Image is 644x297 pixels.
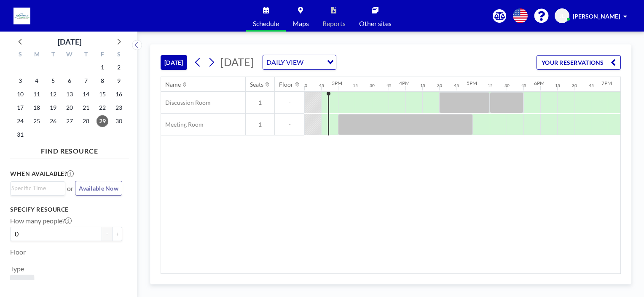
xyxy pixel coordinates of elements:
[521,83,526,88] div: 45
[10,248,26,256] label: Floor
[573,13,620,20] span: [PERSON_NAME]
[80,75,92,87] span: Thursday, August 7, 2025
[47,102,59,114] span: Tuesday, August 19, 2025
[64,102,75,114] span: Wednesday, August 20, 2025
[11,183,60,193] input: Search for option
[113,75,125,87] span: Saturday, August 9, 2025
[332,80,342,86] div: 3PM
[102,227,112,241] button: -
[113,61,125,73] span: Saturday, August 2, 2025
[165,81,181,88] div: Name
[97,88,108,100] span: Friday, August 15, 2025
[10,206,122,213] h3: Specify resource
[265,57,305,68] span: DAILY VIEW
[78,50,94,61] div: T
[555,83,560,88] div: 15
[589,83,594,88] div: 45
[467,80,477,86] div: 5PM
[13,8,30,24] img: organization-logo
[319,83,324,88] div: 45
[113,88,125,100] span: Saturday, August 16, 2025
[572,83,577,88] div: 30
[31,102,43,114] span: Monday, August 18, 2025
[97,61,108,73] span: Friday, August 1, 2025
[97,75,108,87] span: Friday, August 8, 2025
[250,81,263,88] div: Seats
[10,265,24,273] label: Type
[31,75,43,87] span: Monday, August 4, 2025
[302,83,307,88] div: 30
[11,182,65,194] div: Search for option
[10,143,129,155] h4: FIND RESOURCE
[488,83,493,88] div: 15
[504,83,510,88] div: 30
[14,102,26,114] span: Sunday, August 17, 2025
[537,55,621,70] button: YOUR RESERVATIONS
[12,50,29,61] div: S
[79,185,118,192] span: Available Now
[47,88,59,100] span: Tuesday, August 12, 2025
[97,115,108,127] span: Friday, August 29, 2025
[112,227,122,241] button: +
[263,55,336,69] div: Search for option
[399,80,410,86] div: 4PM
[386,83,392,88] div: 45
[14,88,26,100] span: Sunday, August 10, 2025
[353,83,358,88] div: 15
[370,83,375,88] div: 30
[110,50,127,61] div: S
[275,121,304,128] span: -
[322,20,346,27] span: Reports
[454,83,459,88] div: 45
[161,121,204,128] span: Meeting Room
[31,88,43,100] span: Monday, August 11, 2025
[80,88,92,100] span: Thursday, August 14, 2025
[14,75,26,87] span: Sunday, August 3, 2025
[220,56,254,68] span: [DATE]
[14,129,26,141] span: Sunday, August 31, 2025
[161,55,187,70] button: [DATE]
[80,102,92,114] span: Thursday, August 21, 2025
[420,83,425,88] div: 15
[14,115,26,127] span: Sunday, August 24, 2025
[306,57,322,68] input: Search for option
[10,217,72,225] label: How many people?
[13,278,31,286] span: Room
[64,115,75,127] span: Wednesday, August 27, 2025
[64,88,75,100] span: Wednesday, August 13, 2025
[58,36,81,48] div: [DATE]
[113,102,125,114] span: Saturday, August 23, 2025
[246,99,274,106] span: 1
[534,80,545,86] div: 6PM
[29,50,45,61] div: M
[359,20,392,27] span: Other sites
[62,50,78,61] div: W
[275,99,304,106] span: -
[161,99,211,106] span: Discussion Room
[47,115,59,127] span: Tuesday, August 26, 2025
[80,115,92,127] span: Thursday, August 28, 2025
[246,121,274,128] span: 1
[279,81,293,88] div: Floor
[559,12,565,20] span: JL
[97,102,108,114] span: Friday, August 22, 2025
[31,115,43,127] span: Monday, August 25, 2025
[47,75,59,87] span: Tuesday, August 5, 2025
[437,83,442,88] div: 30
[292,20,309,27] span: Maps
[113,115,125,127] span: Saturday, August 30, 2025
[75,181,122,196] button: Available Now
[253,20,279,27] span: Schedule
[64,75,75,87] span: Wednesday, August 6, 2025
[94,50,110,61] div: F
[45,50,62,61] div: T
[601,80,612,86] div: 7PM
[67,184,73,193] span: or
